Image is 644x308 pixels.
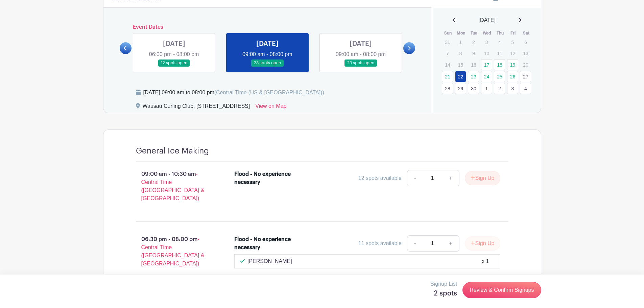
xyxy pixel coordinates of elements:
th: Thu [494,30,507,37]
th: Mon [455,30,468,37]
a: 19 [507,59,518,70]
a: 24 [481,71,492,82]
th: Wed [481,30,494,37]
a: 18 [494,59,505,70]
p: 7 [442,48,453,58]
p: 3 [481,37,492,47]
p: 14 [442,60,453,70]
a: + [442,235,459,252]
div: [DATE] 09:00 am to 08:00 pm [143,89,324,97]
a: 23 [468,71,479,82]
p: 5 [507,37,518,47]
a: 22 [455,71,466,82]
a: 25 [494,71,505,82]
th: Fri [507,30,520,37]
p: 13 [520,48,531,58]
a: - [407,170,423,186]
div: 11 spots available [358,239,402,247]
h5: 2 spots [430,289,457,298]
div: x 1 [482,257,489,265]
th: Sun [442,30,455,37]
a: 30 [468,83,479,94]
p: 12 [507,48,518,58]
p: [PERSON_NAME] [247,257,292,265]
div: Flood - No experience necessary [234,235,293,252]
button: Sign Up [465,236,500,251]
p: 2 [468,37,479,47]
p: Signup List [430,280,457,288]
a: Review & Confirm Signups [462,282,541,298]
p: 11 [494,48,505,58]
p: 10 [481,48,492,58]
p: 1 [455,37,466,47]
p: 09:00 am - 10:30 am [125,167,224,205]
a: 29 [455,83,466,94]
a: 2 [494,83,505,94]
a: 21 [442,71,453,82]
div: Flood - No experience necessary [234,170,293,186]
a: - [407,235,423,252]
a: 27 [520,71,531,82]
a: + [442,170,459,186]
a: 4 [520,83,531,94]
p: 31 [442,37,453,47]
p: 06:30 pm - 08:00 pm [125,233,224,270]
span: (Central Time (US & [GEOGRAPHIC_DATA])) [214,90,324,95]
span: [DATE] [479,16,496,24]
a: 28 [442,83,453,94]
th: Tue [468,30,481,37]
th: Sat [520,30,533,37]
p: 9 [468,48,479,58]
p: 8 [455,48,466,58]
a: 3 [507,83,518,94]
button: Sign Up [465,171,500,185]
p: 4 [494,37,505,47]
p: 20 [520,60,531,70]
a: 26 [507,71,518,82]
a: 1 [481,83,492,94]
a: View on Map [255,102,286,113]
h4: General Ice Making [136,146,209,156]
div: Wausau Curling Club, [STREET_ADDRESS] [143,102,250,113]
a: 17 [481,59,492,70]
p: 15 [455,60,466,70]
p: 16 [468,60,479,70]
p: 6 [520,37,531,47]
div: 12 spots available [358,174,402,182]
h6: Event Dates [132,24,404,30]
